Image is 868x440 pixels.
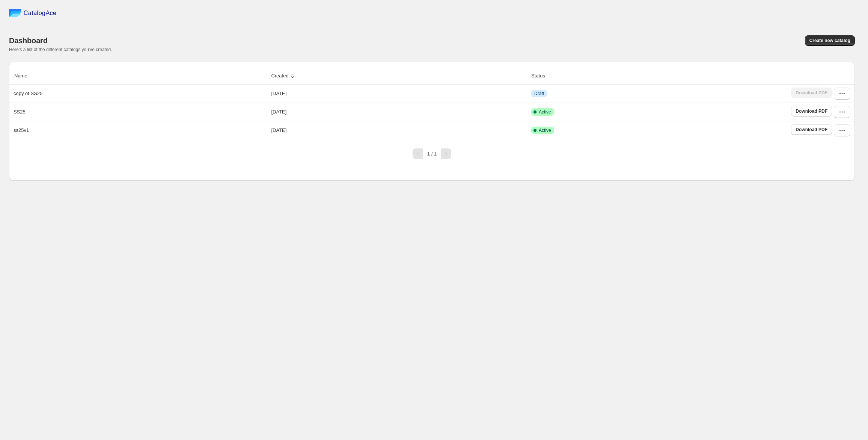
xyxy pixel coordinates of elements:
[24,9,57,17] span: CatalogAce
[14,108,26,116] p: SS25
[269,85,529,103] td: [DATE]
[9,9,22,17] img: catalog ace
[269,121,529,139] td: [DATE]
[9,47,112,52] span: Here's a list of the different catalogs you've created.
[14,90,42,97] p: copy of SS25
[14,127,29,134] p: ss25v1
[270,69,297,83] button: Created
[539,109,551,115] span: Active
[9,36,48,45] span: Dashboard
[809,38,850,44] span: Create new catalog
[534,91,544,97] span: Draft
[269,103,529,121] td: [DATE]
[805,35,855,46] button: Create new catalog
[13,69,36,83] button: Name
[796,127,827,133] span: Download PDF
[791,106,832,116] a: Download PDF
[796,108,827,114] span: Download PDF
[427,151,437,157] span: 1 / 1
[539,127,551,133] span: Active
[530,69,554,83] button: Status
[791,124,832,135] a: Download PDF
